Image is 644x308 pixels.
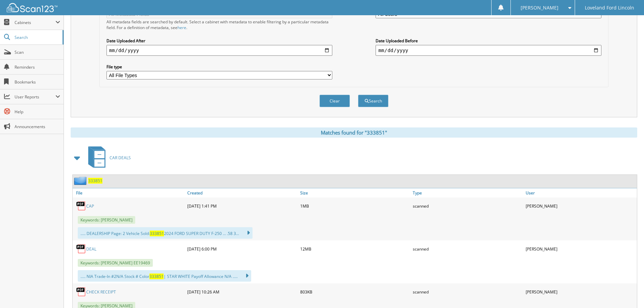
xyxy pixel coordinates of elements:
[299,199,411,213] div: 1MB
[524,188,637,197] a: User
[15,124,60,129] span: Announcements
[78,216,135,224] span: Keywords: [PERSON_NAME]
[78,259,153,267] span: Keywords: [PERSON_NAME] EE19469
[78,227,253,239] div: ..... DEALERSHIP Page: 2 Vehicle Sold: 2024 FORD SUPER DUTY F-250 ... .58 3...
[106,64,332,70] label: File type
[76,244,86,254] img: PDF.png
[76,201,86,211] img: PDF.png
[15,64,60,70] span: Reminders
[376,38,601,44] label: Date Uploaded Before
[524,242,637,256] div: [PERSON_NAME]
[86,289,116,295] a: CHECK RECEIPT
[7,3,57,12] img: scan123-logo-white.svg
[299,285,411,299] div: 803KB
[585,6,634,10] span: Loveland Ford Lincoln
[15,79,60,85] span: Bookmarks
[15,49,60,55] span: Scan
[71,127,637,138] div: Matches found for "333851"
[524,199,637,213] div: [PERSON_NAME]
[186,285,299,299] div: [DATE] 10:26 AM
[74,176,88,185] img: folder2.png
[299,188,411,197] a: Size
[411,199,524,213] div: scanned
[524,285,637,299] div: [PERSON_NAME]
[150,231,164,236] span: 333851
[299,242,411,256] div: 12MB
[411,285,524,299] div: scanned
[15,94,55,100] span: User Reports
[149,274,164,279] span: 333851
[88,178,102,184] a: 333851
[15,34,59,40] span: Search
[73,188,186,197] a: File
[411,188,524,197] a: Type
[86,246,96,252] a: DEAL
[186,242,299,256] div: [DATE] 6:00 PM
[106,38,332,44] label: Date Uploaded After
[76,287,86,297] img: PDF.png
[376,45,601,56] input: end
[110,155,131,161] span: CAR DEALS
[106,19,332,30] div: All metadata fields are searched by default. Select a cabinet with metadata to enable filtering b...
[319,95,350,107] button: Clear
[177,25,186,30] a: here
[15,109,60,115] span: Help
[86,203,94,209] a: CAP
[106,45,332,56] input: start
[186,188,299,197] a: Created
[411,242,524,256] div: scanned
[358,95,388,107] button: Search
[15,20,55,25] span: Cabinets
[521,6,558,10] span: [PERSON_NAME]
[186,199,299,213] div: [DATE] 1:41 PM
[84,144,131,171] a: CAR DEALS
[78,270,251,282] div: ..... NIA Trade-In #2N/A Stock # Color | STAR WHITE Payoff Allowance N/A .....
[610,276,644,308] iframe: Chat Widget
